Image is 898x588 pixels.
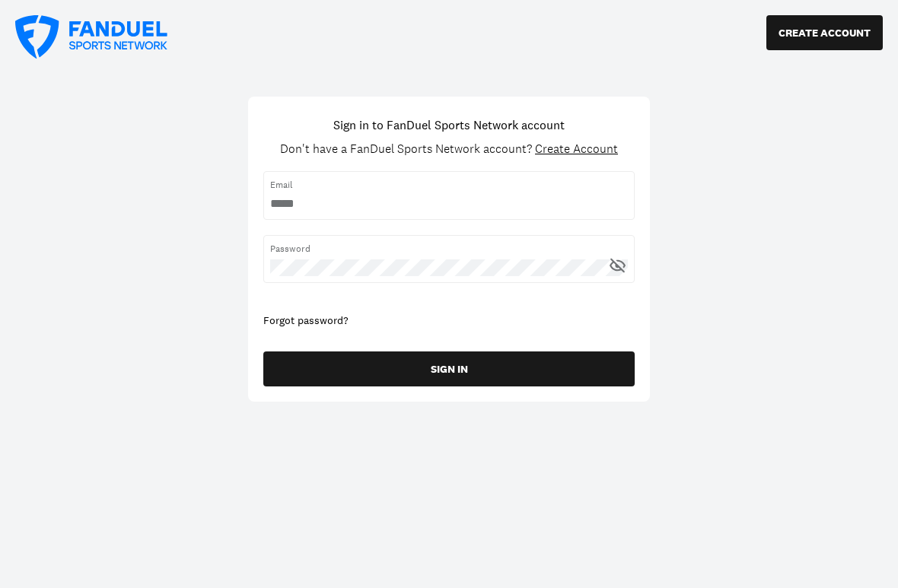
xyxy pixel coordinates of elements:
[263,351,635,386] button: SIGN IN
[270,242,628,256] span: Password
[766,15,883,50] button: CREATE ACCOUNT
[333,116,565,134] h1: Sign in to FanDuel Sports Network account
[270,178,628,192] span: Email
[263,313,635,329] div: Forgot password?
[535,141,618,157] span: Create Account
[280,141,618,156] div: Don't have a FanDuel Sports Network account?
